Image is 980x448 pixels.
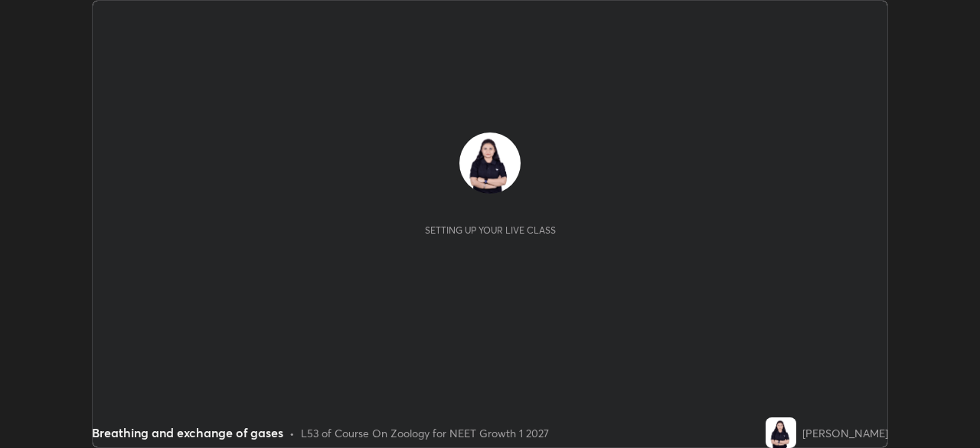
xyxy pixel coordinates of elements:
[766,417,796,448] img: 4fd67fc5b94046ecb744cb31cfcc79ad.jpg
[289,425,295,441] div: •
[802,425,888,441] div: [PERSON_NAME]
[425,224,556,236] div: Setting up your live class
[301,425,549,441] div: L53 of Course On Zoology for NEET Growth 1 2027
[92,423,283,442] div: Breathing and exchange of gases
[459,132,521,194] img: 4fd67fc5b94046ecb744cb31cfcc79ad.jpg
